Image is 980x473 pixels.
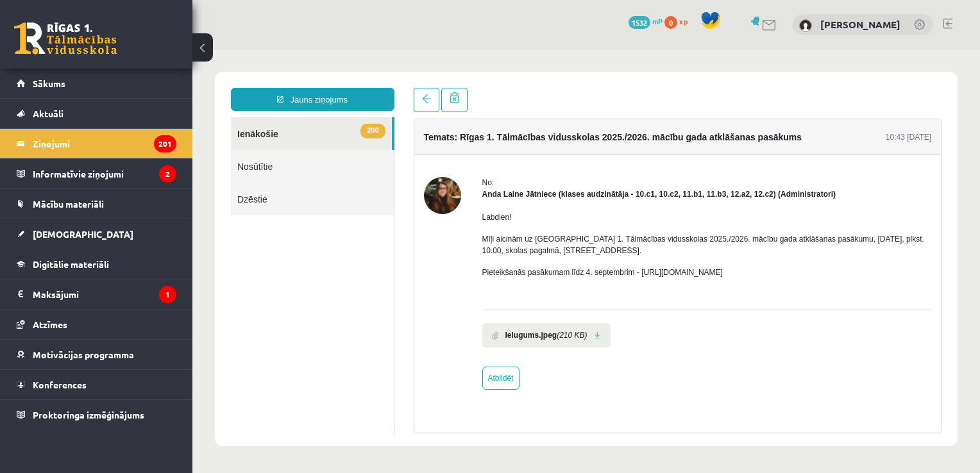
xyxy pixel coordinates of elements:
a: Atzīmes [17,310,176,339]
legend: Ziņojumi [33,129,176,158]
a: Jauns ziņojums [38,38,202,62]
i: 1 [159,286,176,303]
a: Aktuāli [17,99,176,128]
a: [DEMOGRAPHIC_DATA] [17,219,176,249]
span: [DEMOGRAPHIC_DATA] [33,228,133,240]
p: Pieteikšanās pasākumam līdz 4. septembrim - [URL][DOMAIN_NAME] [290,217,739,229]
a: Dzēstie [38,133,201,166]
a: Maksājumi1 [17,279,176,309]
a: Mācību materiāli [17,189,176,219]
span: Mācību materiāli [33,198,104,210]
span: xp [679,16,688,26]
a: Sākums [17,69,176,98]
a: 0 xp [664,16,694,26]
span: Sākums [33,78,65,89]
a: [PERSON_NAME] [820,18,900,31]
span: Proktoringa izmēģinājums [33,409,144,420]
img: Paula Pavlova [799,19,812,32]
div: 10:43 [DATE] [693,82,739,94]
span: Motivācijas programma [33,349,134,360]
h4: Temats: Rīgas 1. Tālmācības vidusskolas 2025./2026. mācību gada atklāšanas pasākums [232,83,610,93]
a: Informatīvie ziņojumi2 [17,159,176,188]
p: Mīļi aicinām uz [GEOGRAPHIC_DATA] 1. Tālmācības vidusskolas 2025./2026. mācību gada atklāšanas pa... [290,184,739,207]
legend: Informatīvie ziņojumi [33,159,176,188]
span: 1532 [629,16,650,29]
a: Konferences [17,370,176,399]
b: Ielugums.jpeg [313,280,365,292]
a: Motivācijas programma [17,340,176,369]
strong: Anda Laine Jātniece (klases audzinātāja - 10.c1, 10.c2, 11.b1, 11.b3, 12.a2, 12.c2) (Administratori) [290,140,644,149]
a: Digitālie materiāli [17,249,176,279]
div: No: [290,128,739,139]
a: 1532 mP [629,16,663,26]
a: Nosūtītie [38,101,201,133]
span: Konferences [33,379,87,390]
span: mP [652,16,663,26]
p: Labdien! [290,162,739,174]
legend: Maksājumi [33,279,176,309]
a: Atbildēt [290,317,327,340]
i: 2 [159,165,176,183]
a: 200Ienākošie [38,68,199,101]
img: Anda Laine Jātniece (klases audzinātāja - 10.c1, 10.c2, 11.b1, 11.b3, 12.a2, 12.c2) [232,128,269,165]
span: Aktuāli [33,108,63,119]
span: Atzīmes [33,319,67,330]
i: 201 [154,135,176,153]
a: Rīgas 1. Tālmācības vidusskola [14,22,117,54]
a: Proktoringa izmēģinājums [17,400,176,429]
span: Digitālie materiāli [33,258,109,270]
span: 0 [664,16,677,29]
a: Ziņojumi201 [17,129,176,158]
i: (210 KB) [364,280,394,292]
span: 200 [168,74,192,89]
